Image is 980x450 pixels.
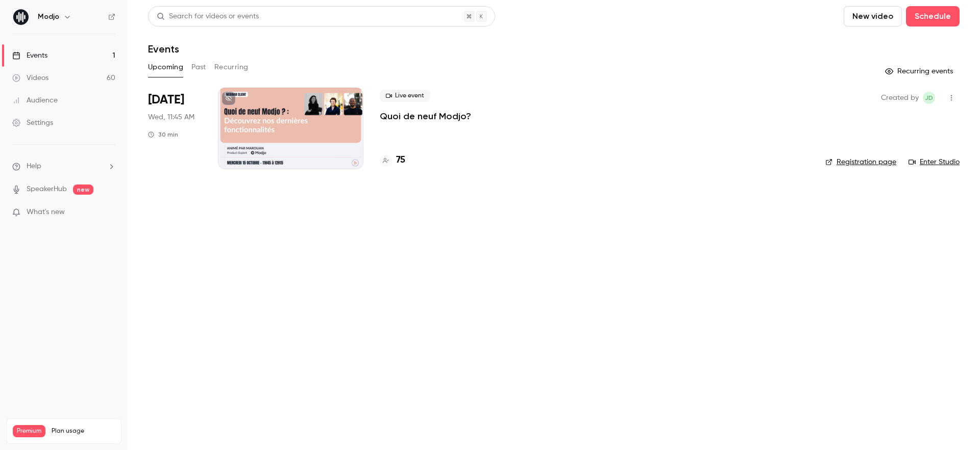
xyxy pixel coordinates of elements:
[148,112,194,122] span: Wed, 11:45 AM
[157,11,259,22] div: Search for videos or events
[380,90,430,102] span: Live event
[906,6,960,27] button: Schedule
[13,425,45,437] span: Premium
[909,157,960,167] a: Enter Studio
[148,92,184,108] span: [DATE]
[12,95,58,105] div: Audience
[923,92,935,104] span: Jean-Arthur Dujoncquoy
[12,118,53,128] div: Settings
[925,92,933,104] span: JD
[73,184,93,195] span: new
[380,110,471,122] a: Quoi de neuf Modjo?
[12,161,115,172] li: help-dropdown-opener
[27,184,67,195] a: SpeakerHub
[12,50,47,61] div: Events
[12,73,48,83] div: Videos
[148,43,179,55] h1: Events
[148,88,202,169] div: Oct 15 Wed, 11:45 AM (Europe/Paris)
[880,63,960,80] button: Recurring events
[148,130,178,139] div: 30 min
[396,153,405,167] h4: 75
[844,6,902,27] button: New video
[52,427,115,435] span: Plan usage
[148,59,183,75] button: Upcoming
[881,92,919,104] span: Created by
[825,157,896,167] a: Registration page
[27,161,41,172] span: Help
[191,59,206,75] button: Past
[27,207,65,218] span: What's new
[38,12,59,22] h6: Modjo
[380,153,405,167] a: 75
[13,9,29,25] img: Modjo
[214,59,249,75] button: Recurring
